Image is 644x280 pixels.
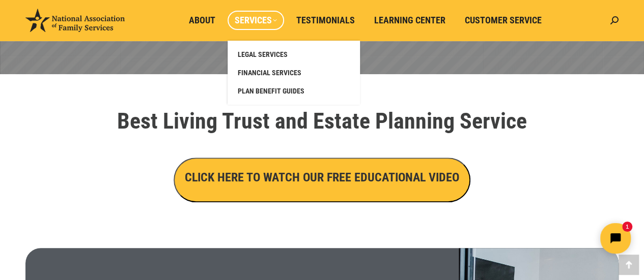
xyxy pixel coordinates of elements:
a: Customer Service [458,11,549,30]
span: PLAN BENEFIT GUIDES [238,86,304,96]
span: FINANCIAL SERVICES [238,68,301,77]
h3: CLICK HERE TO WATCH OUR FREE EDUCATIONAL VIDEO [185,169,459,186]
button: CLICK HERE TO WATCH OUR FREE EDUCATIONAL VIDEO [174,158,470,202]
span: LEGAL SERVICES [238,50,288,59]
iframe: Tidio Chat [464,214,639,262]
a: LEGAL SERVICES [233,45,355,64]
span: Learning Center [374,15,445,26]
a: CLICK HERE TO WATCH OUR FREE EDUCATIONAL VIDEO [174,173,470,183]
a: Learning Center [367,11,453,30]
h1: Best Living Trust and Estate Planning Service [37,110,607,132]
span: About [189,15,215,26]
span: Customer Service [465,15,542,26]
a: FINANCIAL SERVICES [233,64,355,82]
a: Testimonials [289,11,362,30]
a: About [182,11,222,30]
img: National Association of Family Services [25,9,125,32]
span: Services [235,15,277,26]
span: Testimonials [296,15,355,26]
a: PLAN BENEFIT GUIDES [233,82,355,100]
